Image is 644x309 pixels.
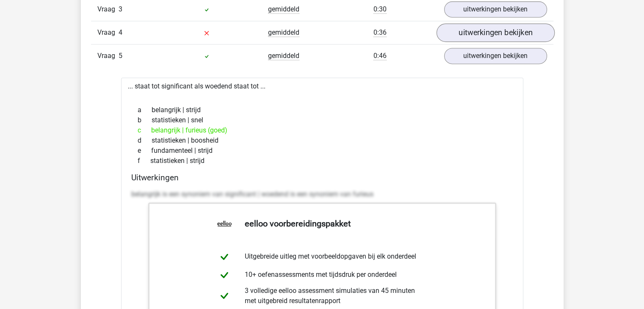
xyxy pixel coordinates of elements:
a: uitwerkingen bekijken [436,23,554,42]
span: Vraag [97,4,119,14]
span: 0:36 [373,28,387,37]
a: uitwerkingen bekijken [444,48,547,64]
span: 4 [119,28,122,36]
span: gemiddeld [268,28,299,37]
div: belangrijk | strijd [131,105,513,115]
span: c [138,125,151,135]
a: uitwerkingen bekijken [444,1,547,17]
span: gemiddeld [268,52,299,60]
div: statistieken | boosheid [131,135,513,146]
span: 3 [119,5,122,13]
span: f [138,156,150,166]
span: 0:30 [373,5,387,14]
span: b [138,115,152,125]
span: e [138,146,151,156]
span: d [138,135,152,146]
div: statistieken | snel [131,115,513,125]
span: a [138,105,152,115]
p: belangrijk is een synoniem van significant | woedend is een synoniem van furieus [131,189,513,199]
div: statistieken | strijd [131,156,513,166]
span: gemiddeld [268,5,299,14]
span: Vraag [97,28,119,38]
div: fundamenteel | strijd [131,146,513,156]
span: 5 [119,52,122,60]
span: 0:46 [373,52,387,60]
h4: Uitwerkingen [131,173,513,182]
span: Vraag [97,51,119,61]
div: belangrijk | furieus (goed) [131,125,513,135]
